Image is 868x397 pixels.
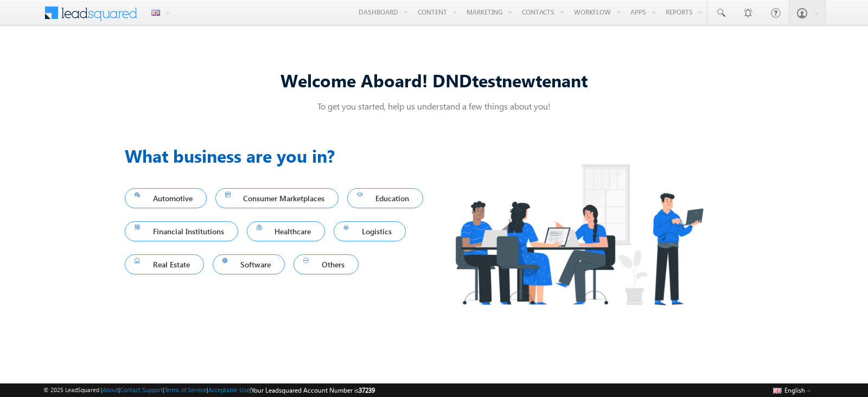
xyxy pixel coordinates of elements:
span: Real Estate [135,257,194,272]
span: Software [222,257,276,272]
span: Logistics [343,224,396,239]
span: Consumer Marketplaces [225,191,329,206]
span: Financial Institutions [135,224,228,239]
span: Healthcare [257,224,316,239]
span: © 2025 LeadSquared | | | | | [43,385,375,395]
p: To get you started, help us understand a few things about you! [125,100,743,112]
button: English [770,383,814,396]
a: Acceptable Use [208,386,250,393]
a: About [103,386,118,393]
span: 37239 [359,386,375,394]
span: Education [357,191,413,206]
span: Automotive [135,191,197,206]
span: English [784,386,805,394]
span: Your Leadsquared Account Number is [251,386,375,394]
img: Industry.png [434,143,724,326]
a: Terms of Service [164,386,207,393]
span: Others [303,257,349,272]
a: Contact Support [120,386,163,393]
h3: What business are you in? [125,143,434,169]
div: Welcome Aboard! DNDtestnewtenant [125,68,743,92]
